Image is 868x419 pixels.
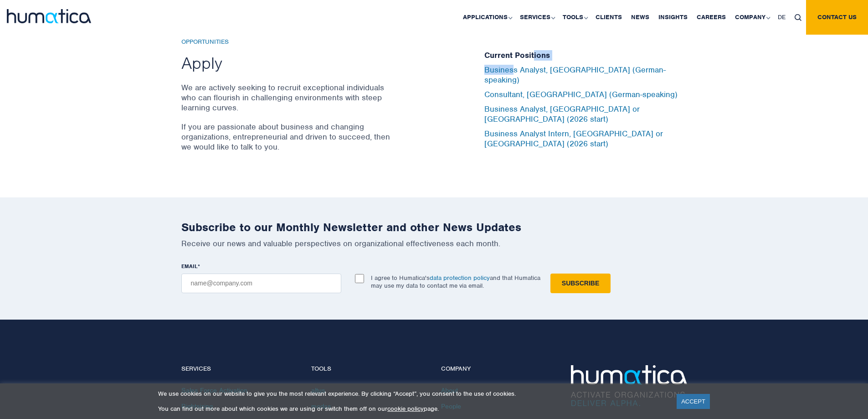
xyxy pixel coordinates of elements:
[484,129,663,149] a: Business Analyst Intern, [GEOGRAPHIC_DATA] or [GEOGRAPHIC_DATA] (2026 start)
[677,394,710,409] a: ACCEPT
[158,405,665,413] p: You can find out more about which cookies we are using or switch them off on our page.
[311,365,427,373] h4: Tools
[387,405,424,413] a: cookie policy
[158,390,665,398] p: We use cookies on our website to give you the most relevant experience. By clicking “Accept”, you...
[181,274,341,293] input: name@company.com
[484,104,640,124] a: Business Analyst, [GEOGRAPHIC_DATA] or [GEOGRAPHIC_DATA] (2026 start)
[7,9,91,23] img: logo
[778,13,786,21] span: DE
[181,122,393,152] p: If you are passionate about business and changing organizations, entrepreneurial and driven to su...
[484,65,666,85] a: Business Analyst, [GEOGRAPHIC_DATA] (German-speaking)
[550,274,611,293] input: Subscribe
[181,365,298,373] h4: Services
[484,89,678,99] a: Consultant, [GEOGRAPHIC_DATA] (German-speaking)
[355,274,364,283] input: I agree to Humatica'sdata protection policyand that Humatica may use my data to contact me via em...
[181,220,687,234] h2: Subscribe to our Monthly Newsletter and other News Updates
[181,263,198,270] span: EMAIL
[181,38,393,46] h6: Opportunities
[430,274,490,282] a: data protection policy
[571,365,687,406] img: Humatica
[181,52,393,73] h2: Apply
[181,238,687,248] p: Receive our news and valuable perspectives on organizational effectiveness each month.
[371,274,540,290] p: I agree to Humatica's and that Humatica may use my data to contact me via email.
[441,365,557,373] h4: Company
[795,14,801,21] img: search_icon
[484,51,687,61] h5: Current Positions
[181,83,393,113] p: We are actively seeking to recruit exceptional individuals who can flourish in challenging enviro...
